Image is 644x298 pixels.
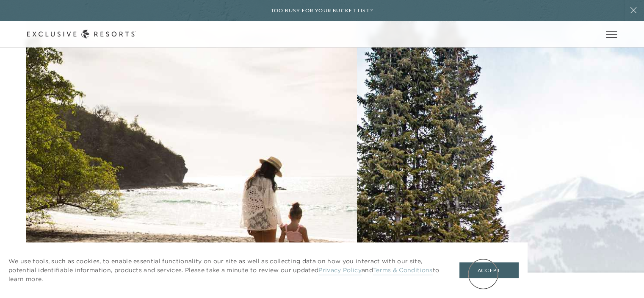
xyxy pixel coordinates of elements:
[271,7,373,15] h6: Too busy for your bucket list?
[459,262,519,279] button: Accept
[606,31,617,37] button: Open navigation
[373,266,433,275] a: Terms & Conditions
[8,257,442,284] p: We use tools, such as cookies, to enable essential functionality on our site as well as collectin...
[318,266,361,275] a: Privacy Policy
